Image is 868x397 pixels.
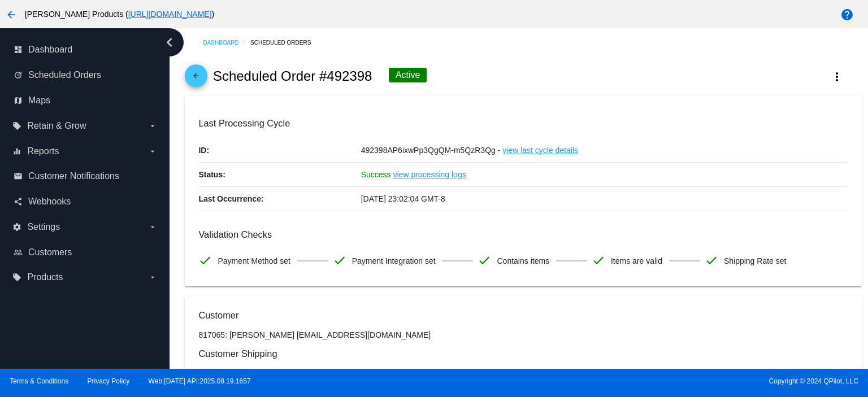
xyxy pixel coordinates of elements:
[5,8,18,21] mat-icon: arrow_back
[502,138,578,162] a: view last cycle details
[361,170,391,179] span: Success
[28,197,71,207] span: Webhooks
[14,172,23,181] i: email
[198,229,848,240] h3: Validation Checks
[361,146,501,155] span: 492398AP6ixwPp3QgQM-m5QzR3Qg -
[88,377,130,385] a: Privacy Policy
[27,222,60,232] span: Settings
[148,147,157,156] i: arrow_drop_down
[160,33,179,51] i: chevron_left
[128,10,212,19] a: [URL][DOMAIN_NAME]
[213,68,372,84] h2: Scheduled Order #492398
[840,8,854,21] mat-icon: help
[14,96,23,105] i: map
[361,194,445,203] span: [DATE] 23:02:04 GMT-8
[198,163,361,186] p: Status:
[198,348,848,359] h3: Customer Shipping
[14,91,157,110] a: map Maps
[14,243,157,261] a: people_outline Customers
[14,45,23,54] i: dashboard
[27,272,63,282] span: Products
[14,197,23,206] i: share
[198,118,848,129] h3: Last Processing Cycle
[393,163,466,186] a: view processing logs
[14,41,157,59] a: dashboard Dashboard
[250,34,321,51] a: Scheduled Orders
[149,377,251,385] a: Web:[DATE] API:2025.08.19.1657
[25,10,214,19] span: [PERSON_NAME] Products ( )
[724,249,787,273] span: Shipping Rate set
[27,146,59,156] span: Reports
[611,249,662,273] span: Items are valid
[198,187,361,211] p: Last Occurrence:
[12,121,21,130] i: local_offer
[148,121,157,130] i: arrow_drop_down
[28,171,119,181] span: Customer Notifications
[28,247,72,258] span: Customers
[198,330,848,339] p: 817065: [PERSON_NAME] [EMAIL_ADDRESS][DOMAIN_NAME]
[198,310,848,321] h3: Customer
[203,34,250,51] a: Dashboard
[198,138,361,162] p: ID:
[28,70,101,80] span: Scheduled Orders
[198,254,212,267] mat-icon: check
[478,254,491,267] mat-icon: check
[12,223,21,232] i: settings
[14,193,157,211] a: share Webhooks
[333,254,346,267] mat-icon: check
[28,95,50,106] span: Maps
[218,249,290,273] span: Payment Method set
[10,377,68,385] a: Terms & Conditions
[14,66,157,84] a: update Scheduled Orders
[830,70,844,84] mat-icon: more_vert
[592,254,605,267] mat-icon: check
[705,254,718,267] mat-icon: check
[14,167,157,185] a: email Customer Notifications
[497,249,549,273] span: Contains items
[189,72,203,85] mat-icon: arrow_back
[444,377,858,385] span: Copyright © 2024 QPilot, LLC
[148,223,157,232] i: arrow_drop_down
[148,273,157,282] i: arrow_drop_down
[12,147,21,156] i: equalizer
[28,45,72,55] span: Dashboard
[389,68,427,82] div: Active
[14,248,23,257] i: people_outline
[27,121,86,131] span: Retain & Grow
[14,71,23,80] i: update
[12,273,21,282] i: local_offer
[352,249,436,273] span: Payment Integration set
